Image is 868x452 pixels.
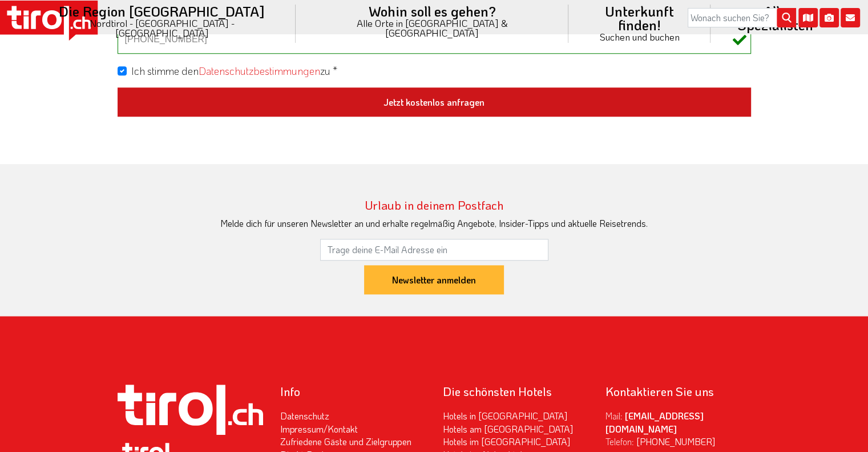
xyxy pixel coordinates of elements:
div: Melde dich für unseren Newsletter an und erhalte regelmäßig Angebote, Insider-Tipps und aktuelle ... [118,217,751,230]
input: Trage deine E-Mail Adresse ein [320,239,548,261]
h3: Urlaub in deinem Postfach [118,198,751,211]
a: [PHONE_NUMBER] [636,435,715,447]
a: Datenschutz [280,410,329,422]
label: Mail: [605,410,623,422]
a: Datenschutzbestimmungen [199,64,320,78]
small: Nordtirol - [GEOGRAPHIC_DATA] - [GEOGRAPHIC_DATA] [42,18,282,38]
small: Alle Orte in [GEOGRAPHIC_DATA] & [GEOGRAPHIC_DATA] [309,18,555,38]
a: Hotels am [GEOGRAPHIC_DATA] [443,423,573,435]
h3: Info [280,385,426,398]
h3: Die schönsten Hotels [443,385,588,398]
h3: Kontaktieren Sie uns [605,385,751,398]
button: Jetzt kostenlos anfragen [118,87,751,117]
i: Karte öffnen [798,8,818,27]
a: Hotels in [GEOGRAPHIC_DATA] [443,410,567,422]
i: Fotogalerie [819,8,839,27]
i: Kontakt [841,8,860,27]
label: Telefon: [605,435,634,448]
label: Ich stimme den zu * [131,64,337,78]
a: [EMAIL_ADDRESS][DOMAIN_NAME] [605,410,704,434]
a: Impressum/Kontakt [280,423,358,435]
img: Tirol [118,385,263,434]
a: Hotels im [GEOGRAPHIC_DATA] [443,435,570,447]
input: Newsletter anmelden [364,265,504,295]
a: Zufriedene Gäste und Zielgruppen [280,435,411,447]
small: Suchen und buchen [582,32,697,42]
input: Wonach suchen Sie? [688,8,796,27]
